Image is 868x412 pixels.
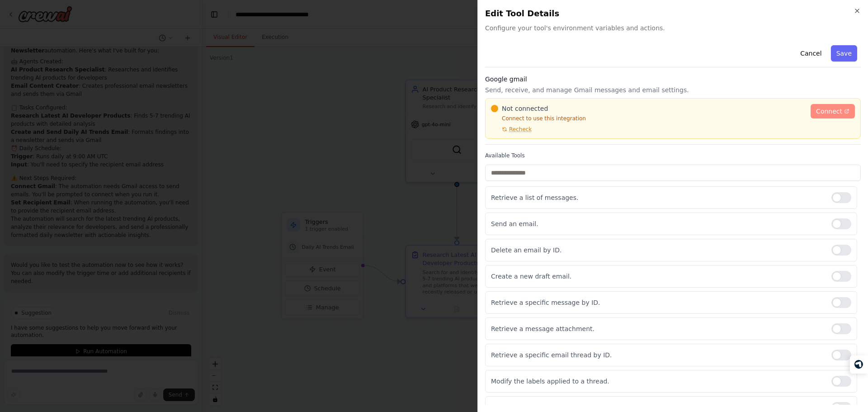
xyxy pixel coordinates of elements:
[509,126,532,133] span: Recheck
[491,246,824,255] p: Delete an email by ID.
[491,126,532,133] button: Recheck
[491,193,824,202] p: Retrieve a list of messages.
[491,377,824,386] p: Modify the labels applied to a thread.
[831,45,857,62] button: Save
[491,324,824,333] p: Retrieve a message attachment.
[491,219,824,228] p: Send an email.
[491,115,805,122] p: Connect to use this integration
[485,85,861,95] p: Send, receive, and manage Gmail messages and email settings.
[491,350,824,360] p: Retrieve a specific email thread by ID.
[816,107,842,116] span: Connect
[485,7,861,20] h2: Edit Tool Details
[485,24,861,33] span: Configure your tool's environment variables and actions.
[491,272,824,281] p: Create a new draft email.
[491,403,824,412] p: Move a thread to the trash.
[485,152,861,159] label: Available Tools
[795,45,827,62] button: Cancel
[811,104,855,118] a: Connect
[502,104,548,113] span: Not connected
[485,75,861,84] h3: Google gmail
[491,298,824,307] p: Retrieve a specific message by ID.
